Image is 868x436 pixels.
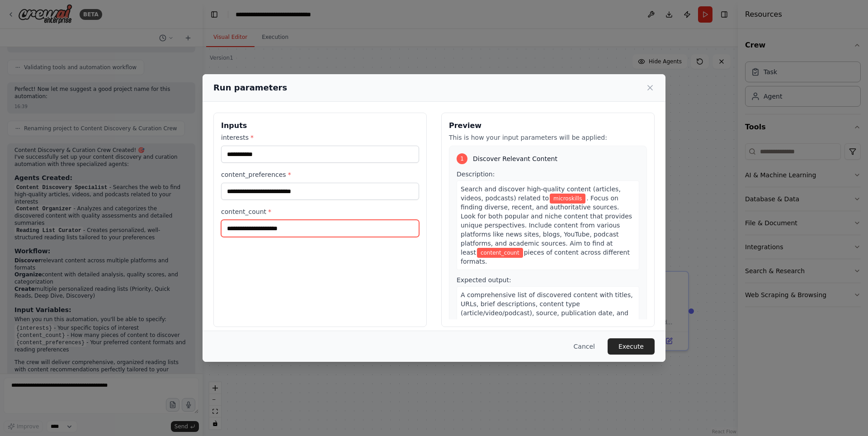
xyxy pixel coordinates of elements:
button: Cancel [566,338,602,355]
span: Search and discover high-quality content (articles, videos, podcasts) related to [461,185,621,202]
button: Execute [608,338,655,355]
label: interests [221,133,419,142]
span: A comprehensive list of discovered content with titles, URLs, brief descriptions, content type (a... [461,291,633,335]
label: content_preferences [221,170,419,179]
span: Variable: interests [550,194,585,204]
div: 1 [457,153,467,164]
h3: Inputs [221,120,419,131]
span: . Focus on finding diverse, recent, and authoritative sources. Look for both popular and niche co... [461,194,632,256]
span: Expected output: [457,276,511,284]
p: This is how your input parameters will be applied: [449,133,647,142]
h3: Preview [449,120,647,131]
h2: Run parameters [213,81,287,94]
span: pieces of content across different formats. [461,249,630,265]
span: Discover Relevant Content [473,154,557,163]
label: content_count [221,207,419,216]
span: Description: [457,171,495,178]
span: Variable: content_count [477,248,523,258]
